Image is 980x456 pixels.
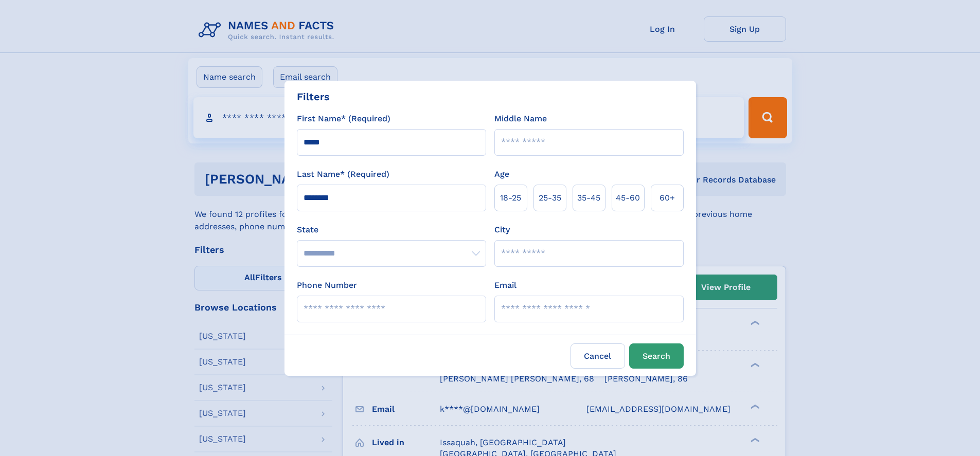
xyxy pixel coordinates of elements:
span: 18‑25 [500,192,521,204]
label: State [297,224,486,236]
span: 60+ [660,192,675,204]
label: Email [494,279,516,291]
span: 35‑45 [577,192,600,204]
label: Age [494,168,509,180]
button: Search [629,343,684,369]
span: 45‑60 [616,192,640,204]
label: Last Name* (Required) [297,168,389,180]
label: Phone Number [297,279,357,291]
span: 25‑35 [539,192,561,204]
label: First Name* (Required) [297,113,390,125]
div: Filters [297,89,330,104]
label: Cancel [571,343,625,369]
label: Middle Name [494,113,547,125]
label: City [494,224,510,236]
